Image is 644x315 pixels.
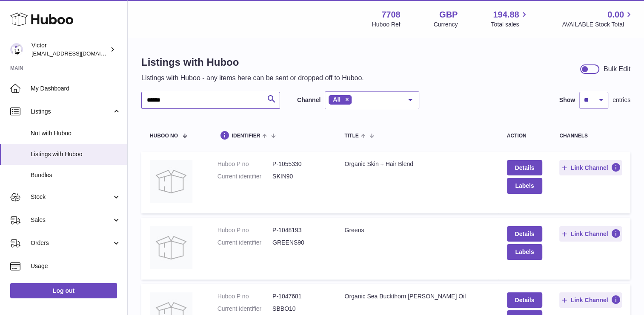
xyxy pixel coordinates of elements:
[372,20,401,29] div: Huboo Ref
[31,85,121,93] span: My Dashboard
[559,226,622,242] button: Link Channel
[141,73,364,83] p: Listings with Huboo - any items here can be sent or dropped off to Huboo.
[218,160,272,168] dt: Huboo P no
[31,193,112,201] span: Stock
[31,129,121,137] span: Not with Huboo
[31,216,112,224] span: Sales
[571,164,608,172] span: Link Channel
[571,230,608,238] span: Link Channel
[31,150,121,158] span: Listings with Huboo
[31,262,121,270] span: Usage
[507,178,543,193] button: Labels
[31,108,112,116] span: Listings
[31,50,125,57] span: [EMAIL_ADDRESS][DOMAIN_NAME]
[31,171,121,179] span: Bundles
[10,283,117,298] a: Log out
[272,226,327,234] dd: P-1048193
[507,244,543,260] button: Labels
[491,20,529,29] span: Total sales
[559,133,622,139] div: channels
[218,292,272,300] dt: Huboo P no
[604,64,630,74] div: Bulk Edit
[272,172,327,181] dd: SKIN90
[562,20,634,29] span: AVAILABLE Stock Total
[344,160,489,168] div: Organic Skin + Hair Blend
[562,9,634,29] a: 0.00 AVAILABLE Stock Total
[150,226,192,269] img: Greens
[607,9,624,20] span: 0.00
[272,305,327,313] dd: SBBO10
[559,160,622,175] button: Link Channel
[218,239,272,247] dt: Current identifier
[218,305,272,313] dt: Current identifier
[493,9,519,20] span: 194.88
[571,296,608,304] span: Link Channel
[434,20,458,29] div: Currency
[272,160,327,168] dd: P-1055330
[559,292,622,308] button: Link Channel
[232,133,260,139] span: identifier
[31,41,108,58] div: Victor
[218,172,272,181] dt: Current identifier
[344,292,489,300] div: Organic Sea Buckthorn [PERSON_NAME] Oil
[333,96,341,103] span: All
[559,96,575,104] label: Show
[507,160,543,175] a: Details
[150,160,192,203] img: Organic Skin + Hair Blend
[272,239,327,247] dd: GREENS90
[344,133,358,139] span: title
[218,226,272,234] dt: Huboo P no
[344,226,489,234] div: Greens
[507,133,543,139] div: action
[613,96,630,104] span: entries
[141,55,364,69] h1: Listings with Huboo
[31,239,112,247] span: Orders
[507,226,543,242] a: Details
[507,292,543,308] a: Details
[272,292,327,300] dd: P-1047681
[381,9,401,20] strong: 7708
[150,133,178,139] span: Huboo no
[439,9,458,20] strong: GBP
[297,96,321,104] label: Channel
[491,9,529,29] a: 194.88 Total sales
[10,43,23,56] img: internalAdmin-7708@internal.huboo.com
